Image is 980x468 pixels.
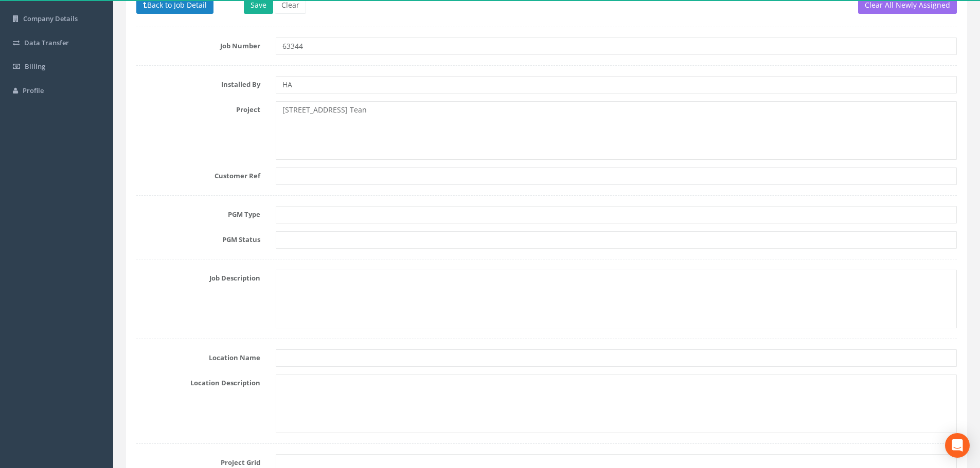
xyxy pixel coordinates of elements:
[129,167,268,181] label: Customer Ref
[129,101,268,115] label: Project
[25,62,45,71] span: Billing
[129,349,268,363] label: Location Name
[24,38,69,47] span: Data Transfer
[129,206,268,219] label: PGM Type
[129,375,268,388] label: Location Description
[129,76,268,89] label: Installed By
[129,231,268,245] label: PGM Status
[945,433,970,458] div: Open Intercom Messenger
[129,454,268,467] label: Project Grid
[129,38,268,51] label: Job Number
[129,270,268,283] label: Job Description
[23,14,78,23] span: Company Details
[23,86,44,95] span: Profile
